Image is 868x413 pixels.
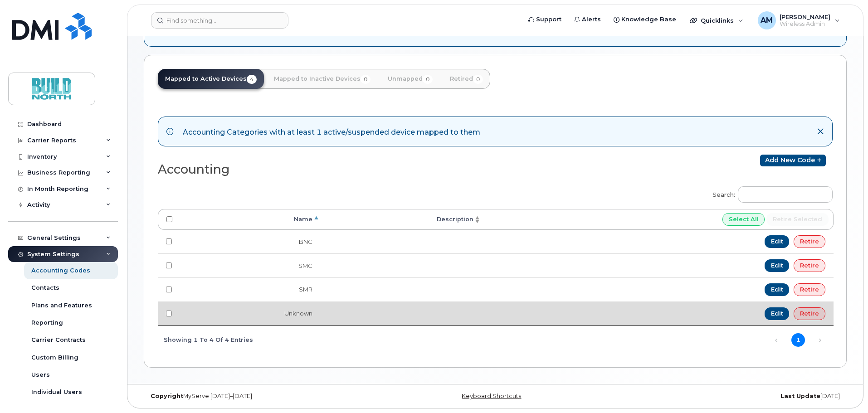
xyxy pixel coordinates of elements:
[765,283,790,296] a: Edit
[794,307,825,320] a: Retire
[180,230,321,253] td: BNC
[321,209,482,230] th: Description: activate to sort column ascending
[158,69,264,89] a: Mapped to Active Devices
[780,393,820,399] strong: Last Update
[765,235,790,248] a: Edit
[247,75,257,84] span: 4
[780,13,830,20] span: [PERSON_NAME]
[443,69,490,89] a: Retired
[738,186,833,203] input: Search:
[780,20,830,28] span: Wireless Admin
[612,393,847,400] div: [DATE]
[794,235,825,248] a: Retire
[707,180,833,206] label: Search:
[180,209,321,230] th: Name: activate to sort column descending
[267,69,378,89] a: Mapped to Inactive Devices
[607,10,683,29] a: Knowledge Base
[158,332,253,347] div: Showing 1 to 4 of 4 entries
[180,253,321,277] td: SMC
[621,15,676,24] span: Knowledge Base
[423,75,433,84] span: 0
[361,75,371,84] span: 0
[683,11,750,29] div: Quicklinks
[183,125,480,138] div: Accounting Categories with at least 1 active/suspended device mapped to them
[536,15,561,24] span: Support
[794,259,825,272] a: Retire
[380,69,440,89] a: Unmapped
[582,15,601,24] span: Alerts
[760,155,826,166] a: Add new code
[765,259,790,272] a: Edit
[751,11,846,29] div: Arielle Mupfasoni
[722,213,765,226] input: Select All
[473,75,483,84] span: 0
[144,393,378,400] div: MyServe [DATE]–[DATE]
[180,301,321,326] td: Unknown
[522,10,568,29] a: Support
[765,307,790,320] a: Edit
[791,333,805,347] a: 1
[794,283,825,296] a: Retire
[770,333,783,347] a: Previous
[151,393,183,399] strong: Copyright
[568,10,607,29] a: Alerts
[761,15,773,26] span: AM
[813,333,827,347] a: Next
[462,393,521,399] a: Keyboard Shortcuts
[701,17,734,24] span: Quicklinks
[158,163,488,176] h2: Accounting
[180,277,321,301] td: SMR
[151,12,288,29] input: Find something...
